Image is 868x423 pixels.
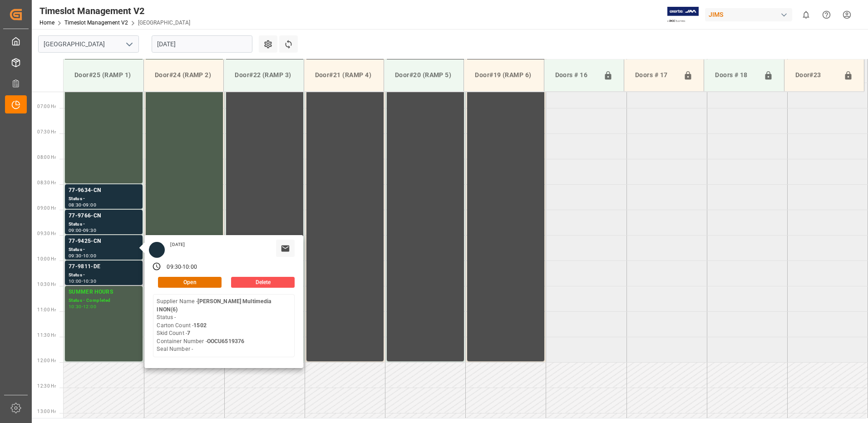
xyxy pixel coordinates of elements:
[83,228,96,232] div: 09:30
[390,59,460,68] div: JAM DOCK VOLUME CONTROL
[69,297,139,305] div: Status - Completed
[83,305,96,309] div: 12:00
[207,338,244,344] b: OOCU6519376
[69,254,82,258] div: 09:30
[552,67,600,84] div: Doors # 16
[193,322,207,329] b: 1502
[82,305,83,309] div: -
[38,35,139,53] input: Type to search/select
[471,59,541,68] div: JAM DOCK VOLUME CONTROL
[231,67,296,84] div: Door#22 (RAMP 3)
[187,330,190,336] b: 7
[64,20,128,26] a: Timeslot Management V2
[83,203,96,207] div: 09:00
[37,231,56,236] span: 09:30 Hr
[69,262,139,271] div: 77-9811-DE
[37,104,56,109] span: 07:00 Hr
[69,59,139,68] div: SUMMER HOURS
[37,206,56,211] span: 09:00 Hr
[157,298,271,313] b: [PERSON_NAME] Multimedia INON(6)
[311,67,376,84] div: Door#21 (RAMP 4)
[230,59,300,68] div: JAM DOCK VOLUME CONTROL
[37,358,56,363] span: 12:00 Hr
[82,279,83,283] div: -
[39,20,54,26] a: Home
[705,6,796,23] button: JIMS
[82,203,83,207] div: -
[37,155,56,160] span: 08:00 Hr
[37,256,56,261] span: 10:00 Hr
[631,67,680,84] div: Doors # 17
[37,333,56,338] span: 11:30 Hr
[69,203,82,207] div: 08:30
[37,282,56,287] span: 10:30 Hr
[82,228,83,232] div: -
[149,59,219,68] div: SUMMER HOURS
[667,7,699,23] img: Exertis%20JAM%20-%20Email%20Logo.jpg_1722504956.jpg
[71,67,136,84] div: Door#25 (RAMP 1)
[182,263,197,271] div: 10:00
[69,279,82,283] div: 10:00
[167,241,188,248] div: [DATE]
[37,307,56,312] span: 11:00 Hr
[69,186,139,195] div: 77-9634-CN
[69,211,139,221] div: 77-9766-CN
[83,254,96,258] div: 10:00
[37,129,56,134] span: 07:30 Hr
[37,409,56,414] span: 13:00 Hr
[391,67,456,84] div: Door#20 (RAMP 5)
[711,67,759,84] div: Doors # 18
[122,37,136,51] button: open menu
[69,288,139,297] div: SUMMER HOURS
[471,67,536,84] div: Door#19 (RAMP 6)
[69,221,139,228] div: Status -
[69,271,139,279] div: Status -
[69,195,139,203] div: Status -
[231,277,295,288] button: Delete
[39,4,190,18] div: Timeslot Management V2
[816,5,837,25] button: Help Center
[152,35,252,53] input: DD.MM.YYYY
[167,263,181,271] div: 09:30
[82,254,83,258] div: -
[310,59,380,68] div: JAM DOCK VOLUME CONTROL
[69,228,82,232] div: 09:00
[181,263,182,271] div: -
[792,67,840,84] div: Door#23
[151,67,216,84] div: Door#24 (RAMP 2)
[157,298,291,354] div: Supplier Name - Status - Carton Count - Skid Count - Container Number - Seal Number -
[158,277,222,288] button: Open
[796,5,816,25] button: show 0 new notifications
[37,384,56,389] span: 12:30 Hr
[69,305,82,309] div: 10:30
[69,246,139,254] div: Status -
[705,8,792,21] div: JIMS
[37,180,56,185] span: 08:30 Hr
[83,279,96,283] div: 10:30
[69,237,139,246] div: 77-9425-CN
